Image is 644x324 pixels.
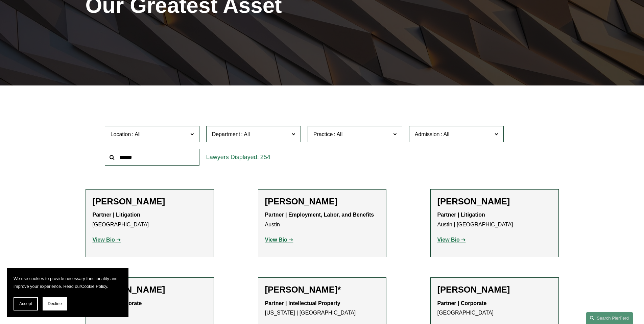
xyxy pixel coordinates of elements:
strong: Partner | Intellectual Property [265,300,340,306]
h2: [PERSON_NAME] [437,196,552,207]
p: [GEOGRAPHIC_DATA] [93,210,207,230]
strong: View Bio [437,237,460,243]
a: Cookie Policy [81,284,107,289]
h2: [PERSON_NAME]* [265,284,379,295]
span: Location [111,131,131,137]
h2: [PERSON_NAME] [437,284,552,295]
p: [US_STATE] [93,299,207,318]
h2: [PERSON_NAME] [265,196,379,207]
strong: Partner | Litigation [437,212,485,218]
span: Admission [415,131,440,137]
p: We use cookies to provide necessary functionality and improve your experience. Read our . [14,275,122,290]
h2: [PERSON_NAME] [93,196,207,207]
p: [GEOGRAPHIC_DATA] [437,299,552,318]
a: View Bio [265,237,293,243]
strong: Partner | Litigation [93,212,140,218]
button: Accept [14,297,38,310]
a: View Bio [93,237,121,243]
p: [US_STATE] | [GEOGRAPHIC_DATA] [265,299,379,318]
p: Austin | [GEOGRAPHIC_DATA] [437,210,552,230]
span: Practice [313,131,333,137]
strong: View Bio [265,237,287,243]
strong: View Bio [93,237,115,243]
span: Decline [48,301,62,306]
span: Department [212,131,240,137]
a: View Bio [437,237,466,243]
h2: [PERSON_NAME] [93,284,207,295]
span: Accept [19,301,32,306]
strong: Partner | Employment, Labor, and Benefits [265,212,374,218]
a: Search this site [586,312,633,324]
strong: Partner | Corporate [437,300,487,306]
span: 254 [260,154,270,160]
button: Decline [43,297,67,310]
p: Austin [265,210,379,230]
section: Cookie banner [7,268,128,317]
